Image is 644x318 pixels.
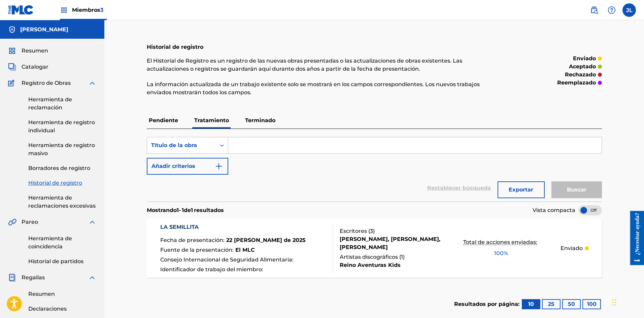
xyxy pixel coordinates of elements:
img: Principales titulares de derechos [60,6,68,14]
font: Consejo Internacional de Seguridad Alimentaria [160,256,292,263]
button: 25 [542,299,561,309]
font: LA SEMILLITA [160,224,199,230]
font: Mostrando [147,207,177,213]
font: El Historial de Registro es un registro de las nuevas obras presentadas o las actualizaciones de ... [147,58,462,72]
font: Vista compacta [533,207,575,213]
img: Logotipo del MLC [8,5,34,15]
img: Pareo [8,218,16,226]
img: Registro de Obras [8,79,17,87]
font: 1 [401,254,403,260]
img: expandir [88,274,96,282]
a: Búsqueda pública [587,3,601,17]
font: 25 [548,301,554,307]
font: 10 [528,301,534,307]
font: Fuente de la presentación [160,247,232,253]
form: Formulario de búsqueda [147,137,602,202]
font: Terminado [245,117,275,123]
a: ResumenResumen [8,47,48,55]
font: : [292,256,294,263]
font: resultados [194,207,224,213]
font: 100 [587,301,597,307]
a: Herramienta de reclamación [28,96,96,112]
div: Arrastrar [612,292,616,313]
a: Resumen [28,290,96,298]
font: Enviado [561,245,583,251]
font: enviado [573,55,596,62]
font: Miembros [72,7,100,13]
font: : [223,237,225,243]
a: Herramienta de reclamaciones excesivas [28,194,96,210]
iframe: Widget de chat [610,286,644,318]
font: Regalías [22,274,45,281]
div: Menú de usuario [622,3,636,17]
button: 100 [582,299,601,309]
a: CatalogarCatalogar [8,63,48,71]
font: Total de acciones enviadas: [463,239,537,245]
button: 10 [522,299,540,309]
font: [PERSON_NAME], [PERSON_NAME], [PERSON_NAME] [340,236,440,250]
font: 3 [370,228,373,234]
font: 100 [494,250,504,256]
font: Escritores ( [340,228,370,234]
font: 22 [PERSON_NAME] de 2025 [226,237,306,243]
img: 9d2ae6d4665cec9f34b9.svg [215,162,223,170]
img: ayuda [608,6,616,14]
img: Cuentas [8,26,16,34]
font: Herramienta de coincidencia [28,235,72,250]
font: Herramienta de reclamación [28,96,72,111]
a: Herramienta de coincidencia [28,235,96,251]
img: buscar [590,6,598,14]
font: de [184,207,191,213]
font: : [232,247,234,253]
font: 50 [568,301,575,307]
font: Exportar [509,186,533,193]
a: Historial de partidos [28,257,96,266]
font: aceptado [569,63,596,70]
font: Herramienta de reclamaciones excesivas [28,195,96,209]
font: Declaraciones [28,306,67,312]
font: : [262,266,263,273]
font: Registro de Obras [22,80,71,86]
a: LA SEMILLITAFecha de presentación:22 [PERSON_NAME] de 2025Fuente de la presentación:El MLCConsejo... [147,219,602,278]
font: rechazado [565,71,596,78]
font: % [504,250,508,256]
font: Historial de registro [147,44,203,50]
font: ) [403,254,405,260]
font: Herramienta de registro individual [28,119,95,134]
font: Resumen [28,291,55,297]
font: 3 [100,7,103,13]
iframe: Centro de recursos [625,211,644,265]
font: 1 [182,207,184,213]
font: ) [373,228,375,234]
font: Borradores de registro [28,165,90,171]
img: expandir [88,218,96,226]
font: Añadir criterios [151,163,195,169]
font: Historial de registro [28,180,82,186]
img: Catalogar [8,63,16,71]
font: Resumen [22,47,48,54]
font: Historial de partidos [28,258,83,264]
a: Herramienta de registro individual [28,118,96,135]
img: Regalías [8,274,16,282]
font: - [179,207,181,213]
a: Declaraciones [28,305,96,313]
font: Identificador de trabajo del miembro [160,266,262,273]
font: Título de la obra [151,142,197,148]
font: Resultados por página: [454,301,519,307]
font: Reino Aventuras Kids [340,262,401,268]
font: El MLC [235,247,255,253]
a: Historial de registro [28,179,96,187]
button: Añadir criterios [147,158,228,175]
font: Fecha de presentación [160,237,223,243]
button: Exportar [498,181,545,198]
font: La información actualizada de un trabajo existente solo se mostrará en los campos correspondiente... [147,81,480,96]
font: Pareo [22,219,38,225]
font: 1 [177,207,179,213]
font: reemplazado [557,79,596,86]
font: Artistas discográficos ( [340,254,401,260]
font: Catalogar [22,64,48,70]
font: [PERSON_NAME] [20,26,68,33]
img: Resumen [8,47,16,55]
font: ¿Necesitar ayuda? [9,2,15,44]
